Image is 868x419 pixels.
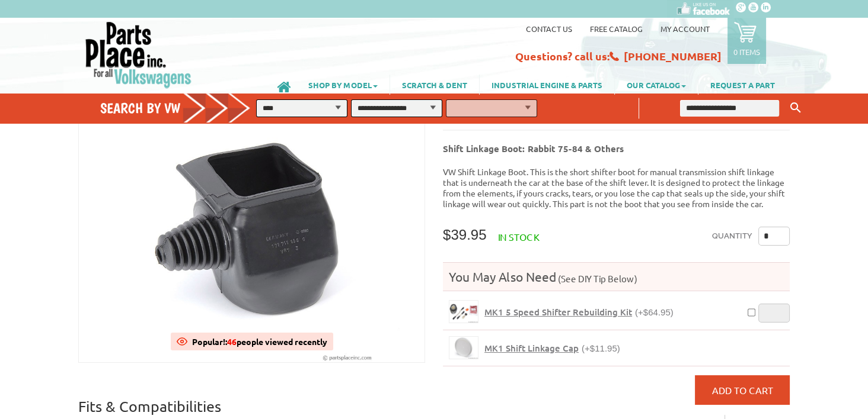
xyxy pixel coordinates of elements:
a: SHOP BY MODEL [296,75,390,95]
button: Add to Cart [695,375,790,405]
span: MK1 5 Speed Shifter Rebuilding Kit [484,306,632,318]
a: MK1 Shift Linkage Cap [449,336,478,359]
img: MK1 Shift Linkage Cap [449,337,478,359]
b: Shift Linkage Boot: Rabbit 75-84 & Others [443,143,624,154]
a: Contact us [526,24,572,34]
h4: Search by VW [100,99,263,117]
p: VW Shift Linkage Boot. This is the short shifter boot for manual transmission shift linkage that ... [443,166,790,209]
a: 0 items [727,18,766,64]
a: SCRATCH & DENT [390,75,479,95]
span: MK1 Shift Linkage Cap [484,342,579,354]
a: My Account [660,24,710,34]
a: MK1 5 Speed Shifter Rebuilding Kit [449,300,478,323]
label: Quantity [712,227,752,246]
p: 0 items [733,47,760,57]
a: OUR CATALOG [615,75,698,95]
a: Free Catalog [590,24,643,34]
span: (See DIY Tip Below) [556,273,637,284]
a: MK1 Shift Linkage Cap(+$11.95) [484,343,620,354]
span: (+$11.95) [582,343,620,353]
a: REQUEST A PART [698,75,787,95]
span: $39.95 [443,227,486,243]
span: (+$64.95) [635,307,674,317]
span: Add to Cart [712,384,773,396]
h4: You May Also Need [443,269,790,285]
span: In stock [498,231,539,243]
img: Parts Place Inc! [84,21,193,89]
a: INDUSTRIAL ENGINE & PARTS [480,75,614,95]
a: MK1 5 Speed Shifter Rebuilding Kit(+$64.95) [484,307,674,318]
img: MK1 5 Speed Shifter Rebuilding Kit [449,301,478,323]
button: Keyword Search [787,98,805,118]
